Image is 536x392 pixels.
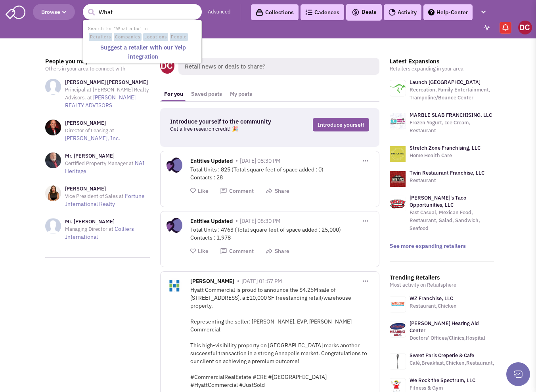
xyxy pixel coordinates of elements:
a: My posts [226,87,256,101]
a: [PERSON_NAME]'s Taco Opportunities, LLC [410,194,466,208]
input: Search [83,4,202,20]
a: [PERSON_NAME] Hearing Aid Center [410,320,479,334]
p: Others in your area to connect with [45,65,150,73]
h3: [PERSON_NAME] [65,185,150,192]
img: NoImageAvailable1.jpg [45,79,61,95]
span: [PERSON_NAME] [190,278,234,287]
a: NAI Heritage [65,160,145,175]
img: icon-deals.svg [352,8,360,17]
div: Hyatt Commercial is proud to announce the $4.25M sale of [STREET_ADDRESS], a ±10,000 SF freestand... [190,286,373,389]
p: Frozen Yogurt, Ice Cream, Restaurant [410,119,494,135]
img: logo [390,80,406,96]
img: David Conn [518,21,532,34]
span: Director of Leasing at [65,127,114,134]
button: Like [190,187,209,195]
a: [PERSON_NAME], Inc. [65,135,120,142]
a: Collections [251,4,299,20]
a: Stretch Zone Franchising, LLC [410,145,480,151]
h3: [PERSON_NAME] [65,120,150,127]
span: Entities Updated [190,217,233,226]
a: Introduce yourself [313,118,369,131]
h3: [PERSON_NAME] [PERSON_NAME] [65,79,150,86]
a: WZ Franchise, LLC [410,295,453,302]
img: logo [390,196,406,212]
a: [PERSON_NAME] REALTY ADVISORS [65,94,136,109]
h3: Mr. [PERSON_NAME] [65,218,150,225]
span: People [170,33,188,42]
span: Certified Property Manager at [65,160,134,167]
span: Retailers [89,33,112,42]
a: Saved posts [187,87,226,101]
p: Home Health Care [410,152,480,160]
a: Sweet Paris Creperie & Cafe [410,352,474,359]
li: Search for "What a bu" in [84,24,201,42]
h3: Introduce yourself to the community [170,118,282,125]
span: Like [198,187,209,194]
img: www.wingzone.com [390,297,406,312]
a: Help-Center [423,4,473,20]
span: Like [198,247,209,255]
button: Deals [349,7,379,17]
p: Café,Breakfast,Chicken,Restaurant,Salad,Soup [410,359,522,367]
a: MARBLE SLAB FRANCHISING, LLC [410,112,492,118]
span: Retail news or deals to share? [178,58,379,75]
img: logo [390,171,406,187]
span: [DATE] 08:30 PM [240,217,280,225]
img: icon-collection-lavender-black.svg [256,9,263,16]
img: SmartAdmin [6,4,25,19]
img: Cadences_logo.png [305,10,312,15]
span: Browse [41,8,67,15]
span: [DATE] 01:57 PM [241,278,282,285]
a: Launch [GEOGRAPHIC_DATA] [410,79,480,86]
a: Suggest a retailer with our Yelp integration [86,42,200,62]
h3: Latest Expansions [390,58,494,65]
button: Share [266,187,289,195]
span: Locations [143,33,168,42]
img: Activity.png [389,9,396,16]
a: Colliers International [65,225,134,240]
p: Fast Casual, Mexican Food, Restaurant, Salad, Sandwich, Seafood [410,209,494,232]
p: Retailers expanding in your area [390,65,494,73]
p: Get a free research credit! 🎉 [170,125,282,133]
a: See more expanding retailers [390,242,466,249]
img: logo [390,113,406,129]
p: Doctors’ Offices/Clinics,Hospital [410,334,494,342]
a: Advanced [208,8,231,16]
button: Comment [220,247,254,255]
a: We Rock the Spectrum, LLC [410,377,475,384]
button: Like [190,247,209,255]
span: [DATE] 08:30 PM [240,157,280,164]
button: Comment [220,187,254,195]
div: Total Units : 4763 (Total square feet of space added : 25,000) Contacts : 1,978 [190,226,373,242]
p: Restaurant,Chicken [410,302,457,310]
h3: Mr. [PERSON_NAME] [65,152,150,160]
a: Activity [384,4,421,20]
img: NoImageAvailable1.jpg [45,218,61,234]
p: Recreation, Family Entertainment, Trampoline/Bounce Center [410,86,494,102]
span: Companies [114,33,142,42]
a: Twin Restaurant Franchise, LLC [410,169,484,176]
button: Share [266,247,289,255]
span: Entities Updated [190,157,233,166]
a: Fortune International Realty [65,192,145,207]
span: Managing Director at [65,226,113,232]
span: Vice President of Sales at [65,193,124,200]
p: Fitness & Gym [410,384,475,392]
span: Deals [352,8,376,15]
button: Browse [33,4,75,20]
a: Cadences [301,4,344,20]
img: help.png [428,9,435,15]
a: For you [160,87,187,101]
img: logo [390,146,406,162]
p: Most activity on Retailsphere [390,281,494,289]
div: Total Units : 825 (Total square feet of space added : 0) Contacts : 28 [190,166,373,181]
h3: Trending Retailers [390,274,494,281]
p: Restaurant [410,177,484,185]
h3: People you may know [45,58,150,65]
b: Suggest a retailer with our Yelp integration [100,44,186,60]
span: Principal at [PERSON_NAME] Realty Advisors. at [65,86,149,101]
